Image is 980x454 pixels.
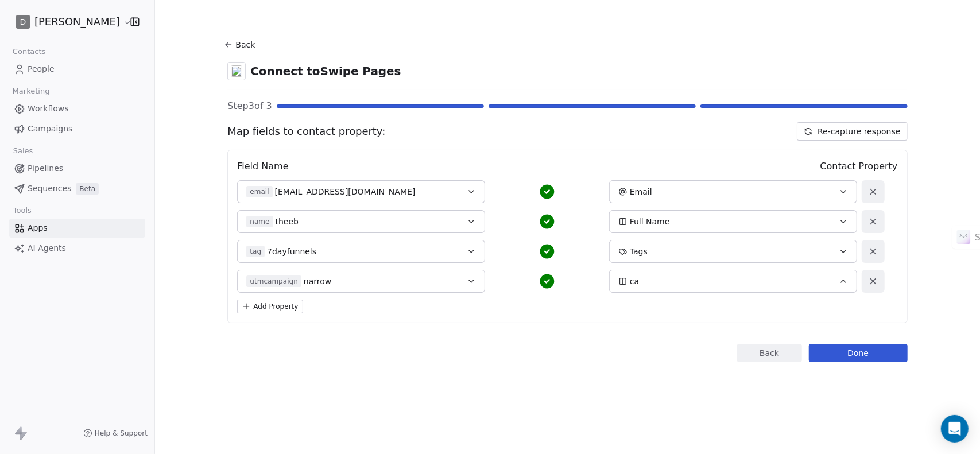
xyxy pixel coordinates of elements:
button: D[PERSON_NAME] [14,12,122,32]
span: email [246,186,272,197]
a: Campaigns [9,119,145,138]
a: People [9,60,145,79]
span: Map fields to contact property: [227,124,385,139]
span: [EMAIL_ADDRESS][DOMAIN_NAME] [275,186,416,197]
span: Campaigns [28,123,72,135]
span: Full Name [630,216,670,227]
span: narrow [304,275,331,287]
div: Open Intercom Messenger [941,415,969,443]
a: AI Agents [9,239,145,258]
span: Email [630,186,652,197]
span: theeb [276,216,299,227]
span: Workflows [28,103,69,115]
button: Back [223,34,259,55]
span: 7dayfunnels [267,246,316,257]
span: Pipelines [28,162,63,174]
span: People [28,63,55,75]
span: Help & Support [95,429,148,438]
span: name [246,216,273,227]
span: Tags [630,246,648,257]
button: Done [809,344,908,362]
span: Step 3 of 3 [227,99,272,113]
span: ca [630,275,639,287]
button: Back [737,344,802,362]
span: Field Name [237,160,288,173]
a: Apps [9,219,145,238]
a: Help & Support [83,429,148,438]
span: Connect to Swipe Pages [250,63,401,79]
span: Beta [76,183,99,195]
span: utmcampaign [246,275,301,287]
span: Contact Property [820,160,898,173]
span: Apps [28,222,48,234]
span: Marketing [7,83,55,100]
span: D [20,16,26,28]
span: Sales [8,142,38,160]
span: AI Agents [28,242,66,254]
img: swipepages.svg [231,65,242,77]
a: Workflows [9,99,145,118]
button: Add Property [237,300,303,313]
button: Re-capture response [797,122,907,141]
span: [PERSON_NAME] [34,14,120,29]
a: SequencesBeta [9,179,145,198]
span: Contacts [7,43,51,60]
span: tag [246,246,265,257]
span: Tools [8,202,36,219]
span: Sequences [28,183,71,195]
a: Pipelines [9,159,145,178]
